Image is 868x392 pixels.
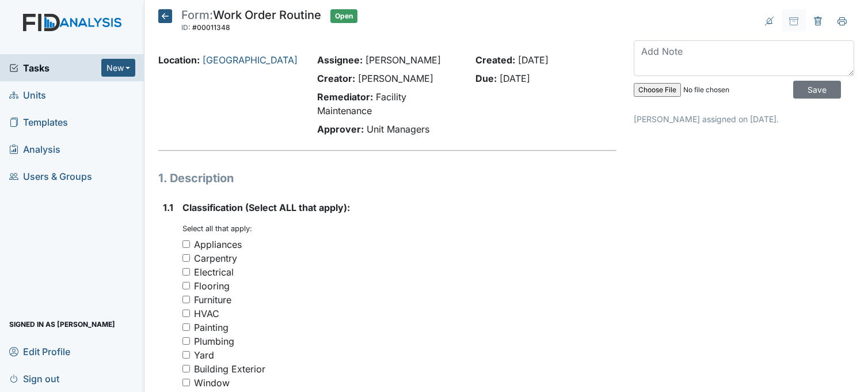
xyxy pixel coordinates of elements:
span: [PERSON_NAME] [358,73,433,84]
span: Edit Profile [9,342,70,360]
strong: Location: [158,54,200,66]
span: Analysis [9,140,60,158]
div: Furniture [194,293,231,307]
div: Work Order Routine [181,9,321,35]
input: Building Exterior [182,365,190,372]
div: Carpentry [194,251,237,265]
a: [GEOGRAPHIC_DATA] [203,54,298,66]
span: Open [330,9,357,23]
span: #00011348 [192,23,230,32]
small: Select all that apply: [182,224,252,233]
span: Unit Managers [367,123,429,135]
h1: 1. Description [158,169,616,187]
div: Yard [194,348,214,362]
span: [DATE] [518,54,549,66]
p: [PERSON_NAME] assigned on [DATE]. [634,113,854,125]
div: Painting [194,321,229,334]
input: Window [182,379,190,386]
input: Flooring [182,282,190,289]
div: Appliances [194,238,242,251]
input: Painting [182,323,190,331]
input: Save [793,81,841,99]
span: [DATE] [500,73,530,84]
div: Plumbing [194,334,234,348]
div: HVAC [194,307,219,321]
span: Sign out [9,370,59,387]
strong: Created: [475,54,515,66]
span: Templates [9,113,68,131]
span: Form: [181,8,213,22]
input: Plumbing [182,337,190,345]
input: Carpentry [182,254,190,262]
input: Yard [182,351,190,359]
input: Furniture [182,296,190,303]
div: Electrical [194,265,234,279]
div: Building Exterior [194,362,265,376]
span: Units [9,86,46,104]
label: 1.1 [163,201,173,214]
span: Users & Groups [9,167,92,185]
span: Signed in as [PERSON_NAME] [9,315,115,333]
button: New [101,59,136,77]
strong: Approver: [317,123,364,135]
strong: Remediator: [317,91,373,103]
div: Flooring [194,279,230,293]
a: Tasks [9,61,101,75]
input: HVAC [182,310,190,317]
strong: Assignee: [317,54,363,66]
span: [PERSON_NAME] [366,54,441,66]
span: ID: [181,23,191,32]
span: Classification (Select ALL that apply): [182,202,350,213]
strong: Creator: [317,73,355,84]
div: Window [194,376,230,390]
strong: Due: [475,73,497,84]
input: Electrical [182,268,190,276]
input: Appliances [182,240,190,248]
